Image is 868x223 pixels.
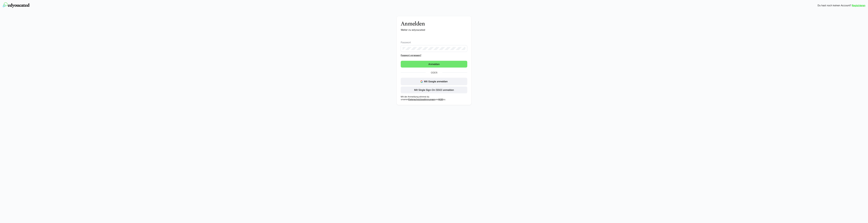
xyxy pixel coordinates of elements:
img: edyoucated [3,2,30,8]
span: Mit Google anmelden [424,80,448,83]
p: Weiter zu edyoucated [401,28,467,32]
span: Passwort [401,41,411,44]
p: Oder [426,70,442,75]
a: Datenschutzbestimmungen [408,98,435,101]
span: Du hast noch keinen Account? [818,4,851,7]
p: Mit der Anmeldung stimmst du unseren und zu. [401,95,467,101]
button: Mit Google anmelden [401,78,467,85]
a: AGB [439,98,443,101]
a: Passwort vergessen? [401,54,467,57]
span: Mit Single Sign-On (SSO) anmelden [414,88,454,92]
h3: Anmelden [401,20,467,27]
button: Mit Single Sign-On (SSO) anmelden [401,87,467,93]
button: Anmelden [401,61,467,68]
a: Registrieren [852,4,865,7]
span: Anmelden [428,62,440,66]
